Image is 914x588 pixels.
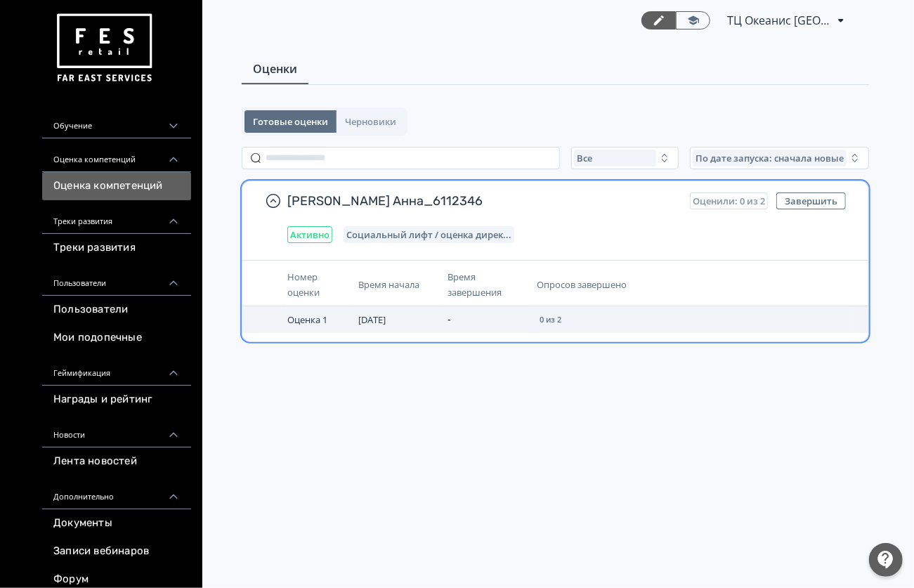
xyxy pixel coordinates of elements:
[540,315,561,324] span: 0 из 2
[42,414,191,447] div: Новости
[42,447,191,476] a: Лента новостей
[693,195,765,207] span: Оценили: 0 из 2
[42,234,191,262] a: Треки развития
[448,270,502,299] span: Время завершения
[42,262,191,296] div: Пользователи
[42,509,191,537] a: Документы
[244,110,337,133] button: Готовые оценки
[42,296,191,324] a: Пользователи
[345,116,396,127] span: Черновики
[287,270,320,299] span: Номер оценки
[287,192,679,209] span: [PERSON_NAME] Анна_6112346
[359,313,386,326] span: [DATE]
[42,105,191,138] div: Обучение
[42,200,191,234] div: Треки развития
[42,386,191,414] a: Награды и рейтинг
[571,147,679,169] button: Все
[42,537,191,566] a: Записи вебинаров
[42,172,191,200] a: Оценка компетенций
[776,192,846,209] button: Завершить
[696,152,844,164] span: По дате запуска: сначала новые
[442,306,531,333] td: -
[690,147,869,169] button: По дате запуска: сначала новые
[337,110,405,133] button: Черновики
[42,138,191,172] div: Оценка компетенций
[359,278,420,291] span: Время начала
[42,324,191,352] a: Мои подопечные
[676,11,710,30] a: Переключиться в режим ученика
[577,152,592,164] span: Все
[287,313,327,326] span: Оценка 1
[53,8,155,88] img: https://files.teachbase.ru/system/account/57463/logo/medium-936fc5084dd2c598f50a98b9cbe0469a.png
[42,476,191,509] div: Дополнительно
[727,12,833,29] span: ТЦ Океанис Нижний Новгород ХС 6112346
[290,229,329,240] span: Активно
[346,229,511,240] span: Социальный лифт / оценка директора магазина
[42,352,191,386] div: Геймификация
[253,60,297,77] span: Оценки
[253,116,328,127] span: Готовые оценки
[537,278,627,291] span: Опросов завершено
